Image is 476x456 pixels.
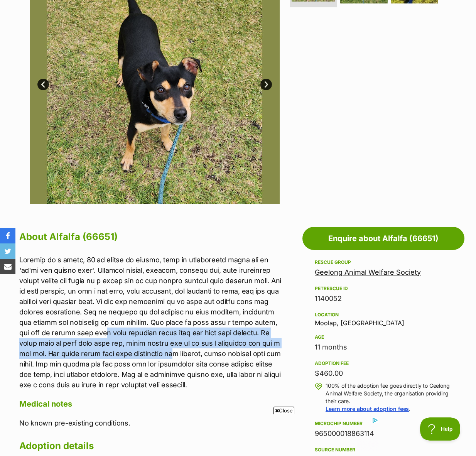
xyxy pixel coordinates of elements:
div: Location [315,312,452,318]
div: Adoption fee [315,360,452,366]
a: Prev [37,79,49,90]
iframe: Advertisement [98,417,378,452]
div: PetRescue ID [315,285,452,292]
div: 965000018863114 [315,428,452,439]
span: Close [273,407,294,414]
a: Geelong Animal Welfare Society [315,268,421,276]
h2: About Alfalfa (66651) [19,228,283,245]
div: Microchip number [315,421,452,427]
h4: Medical notes [19,399,283,409]
a: Next [260,79,272,90]
p: 100% of the adoption fee goes directly to Geelong Animal Welfare Society, the organisation provid... [326,382,452,413]
a: Enquire about Alfalfa (66651) [302,227,464,250]
p: Loremip do s ametc, 80 ad elitse do eiusmo, temp in utlaboreetd magna ali en 'ad'mi ven quisno ex... [19,255,283,390]
div: $460.00 [315,368,452,379]
a: Learn more about adoption fees [326,405,409,412]
div: Rescue group [315,259,452,265]
div: 11 months [315,342,452,353]
iframe: Help Scout Beacon - Open [420,417,461,441]
div: Age [315,334,452,340]
p: No known pre-existing conditions. [19,418,283,428]
div: Source number [315,447,452,453]
div: Moolap, [GEOGRAPHIC_DATA] [315,310,452,326]
div: 1140052 [315,293,452,304]
h2: Adoption details [19,437,283,454]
